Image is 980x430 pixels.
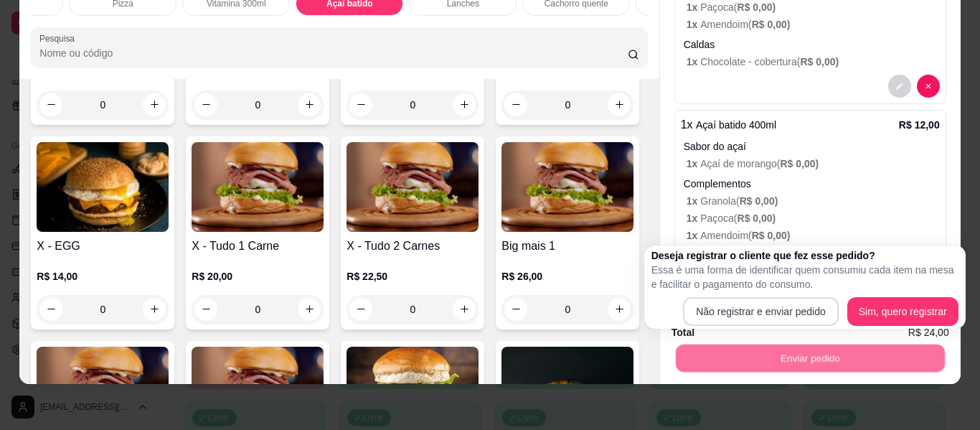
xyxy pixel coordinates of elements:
p: Amendoim ( [687,228,940,243]
span: R$ 0,00 ) [800,56,839,67]
span: R$ 0,00 ) [738,212,776,224]
label: Pesquisa [39,32,80,45]
button: Não registrar e enviar pedido [683,297,839,326]
p: R$ 14,00 [37,269,169,284]
p: 1 x [681,116,776,134]
span: Açaí batido 400ml [696,119,776,131]
p: Amendoim ( [687,17,940,32]
p: R$ 12,00 [899,118,940,132]
p: R$ 22,50 [347,269,479,284]
p: Paçoca ( [687,211,940,225]
p: Sabor do açaí [684,139,940,154]
input: Pesquisa [39,46,628,60]
span: 1 x [687,1,700,13]
p: Açaí de morango ( [687,156,940,171]
span: 1 x [687,19,700,30]
p: Essa é uma forma de identificar quem consumiu cada item na mesa e facilitar o pagamento do consumo. [651,263,958,291]
h4: Big mais 1 [501,238,633,255]
span: 1 x [687,195,700,207]
span: 1 x [687,212,700,224]
strong: Total [672,327,694,338]
p: R$ 26,00 [501,269,633,284]
span: 1 x [687,56,700,67]
span: R$ 0,00 ) [780,158,819,169]
p: R$ 20,00 [192,269,324,284]
button: Enviar pedido [675,345,944,373]
h2: Deseja registrar o cliente que fez esse pedido? [651,248,958,263]
img: product-image [192,142,324,232]
span: R$ 0,00 ) [738,1,776,13]
h4: X - Tudo 2 Carnes [347,238,479,255]
span: 1 x [687,158,700,169]
span: R$ 24,00 [908,324,949,340]
p: Caldas [684,37,940,52]
img: product-image [37,142,169,232]
span: 1 x [687,230,700,241]
h4: X - Tudo 1 Carne [192,238,324,255]
span: R$ 0,00 ) [740,195,778,207]
p: Chocolate - cobertura ( [687,55,940,69]
p: Granola ( [687,194,940,208]
button: decrease-product-quantity [888,75,911,98]
h4: X - EGG [37,238,169,255]
p: Complementos [684,177,940,191]
span: R$ 0,00 ) [752,230,791,241]
img: product-image [501,142,633,232]
button: Sim, quero registrar [847,297,958,326]
img: product-image [347,142,479,232]
button: decrease-product-quantity [917,75,940,98]
span: R$ 0,00 ) [752,19,791,30]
